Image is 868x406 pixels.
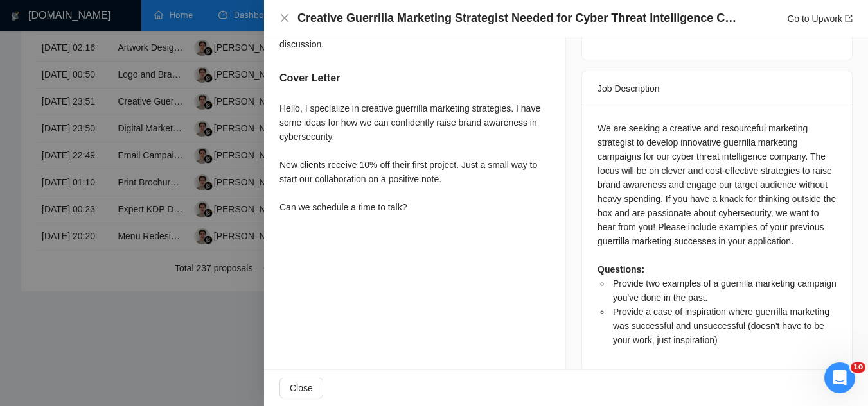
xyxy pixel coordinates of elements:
[598,264,644,275] strong: Questions:
[279,101,550,214] div: Hello, I specialize in creative guerrilla marketing strategies. I have some ideas for how we can ...
[290,381,313,395] span: Close
[851,362,865,373] span: 10
[279,13,290,23] span: close
[279,13,290,24] button: Close
[279,378,323,398] button: Close
[297,10,741,26] h4: Creative Guerrilla Marketing Strategist Needed for Cyber Threat Intelligence Company
[787,13,853,24] a: Go to Upworkexport
[845,15,853,22] span: export
[598,71,837,106] div: Job Description
[613,278,837,303] span: Provide two examples of a guerrilla marketing campaign you've done in the past.
[279,71,340,86] h5: Cover Letter
[824,362,855,393] iframe: Intercom live chat
[598,121,837,347] div: We are seeking a creative and resourceful marketing strategist to develop innovative guerrilla ma...
[613,307,829,345] span: Provide a case of inspiration where guerrilla marketing was successful and unsuccessful (doesn't ...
